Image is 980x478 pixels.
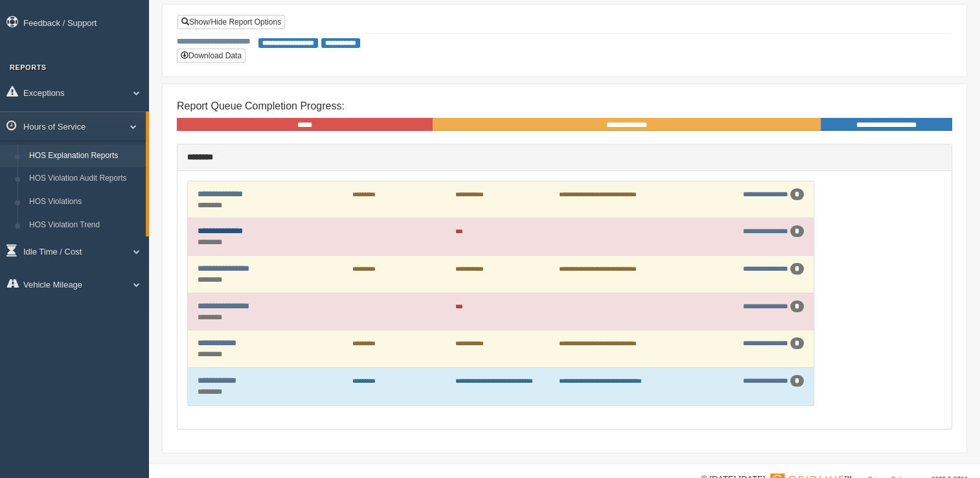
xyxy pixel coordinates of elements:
a: HOS Violation Audit Reports [23,167,146,190]
button: Download Data [177,49,245,63]
a: Show/Hide Report Options [177,15,285,29]
a: HOS Violation Trend [23,214,146,237]
a: HOS Violations [23,190,146,214]
h4: Report Queue Completion Progress: [177,100,952,112]
a: HOS Explanation Reports [23,144,146,168]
